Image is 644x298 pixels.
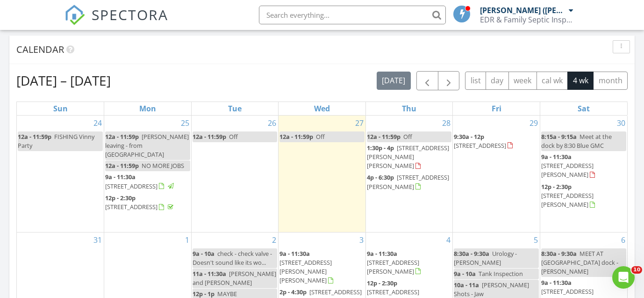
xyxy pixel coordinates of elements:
[541,132,577,141] span: 8:15a - 9:15a
[454,131,539,152] a: 9:30a - 12p [STREET_ADDRESS]
[490,102,503,115] a: Friday
[486,72,509,90] button: day
[367,249,397,258] span: 9a - 11:30a
[316,132,325,141] span: Off
[105,194,175,211] a: 12p - 2:30p [STREET_ADDRESS]
[454,269,476,278] span: 9a - 10a
[444,233,452,247] a: Go to September 4, 2025
[541,182,597,209] a: 12p - 2:30p [STREET_ADDRESS][PERSON_NAME]
[105,132,189,159] span: [PERSON_NAME] leaving - from [GEOGRAPHIC_DATA]
[16,43,64,56] span: Calendar
[105,193,190,213] a: 12p - 2:30p [STREET_ADDRESS]
[193,249,272,267] span: check - check valve - Doesn't sound like its wo...
[377,72,411,90] button: [DATE]
[229,132,238,141] span: Off
[270,233,278,247] a: Go to September 2, 2025
[541,278,572,287] span: 9a - 11:30a
[367,173,449,190] span: [STREET_ADDRESS][PERSON_NAME]
[367,144,394,152] span: 1:30p - 4p
[453,116,540,232] td: Go to August 29, 2025
[358,233,365,247] a: Go to September 3, 2025
[193,249,215,258] span: 9a - 10a
[105,203,157,211] span: [STREET_ADDRESS]
[193,269,276,287] span: [PERSON_NAME] and [PERSON_NAME]
[367,144,449,170] span: [STREET_ADDRESS][PERSON_NAME][PERSON_NAME]
[183,233,191,247] a: Go to September 1, 2025
[567,72,594,90] button: 4 wk
[365,116,453,232] td: Go to August 28, 2025
[193,132,226,141] span: 12a - 11:59p
[403,132,412,141] span: Off
[353,116,365,131] a: Go to August 27, 2025
[279,248,365,287] a: 9a - 11:30a [STREET_ADDRESS][PERSON_NAME][PERSON_NAME]
[193,290,215,298] span: 12p - 1p
[367,144,449,170] a: 1:30p - 4p [STREET_ADDRESS][PERSON_NAME][PERSON_NAME]
[612,266,635,289] iframe: Intercom live chat
[18,132,51,141] span: 12a - 11:59p
[593,72,628,90] button: month
[367,173,449,190] a: 4p - 6:30p [STREET_ADDRESS][PERSON_NAME]
[367,172,452,192] a: 4p - 6:30p [STREET_ADDRESS][PERSON_NAME]
[454,281,479,289] span: 10a - 11a
[279,258,332,284] span: [STREET_ADDRESS][PERSON_NAME][PERSON_NAME]
[400,102,418,115] a: Thursday
[193,269,226,278] span: 11a - 11:30a
[541,249,618,276] span: MEET AT [GEOGRAPHIC_DATA] dock - [PERSON_NAME]
[367,132,401,141] span: 12a - 11:59p
[18,132,94,150] span: FISHING Vinny Party
[631,266,642,274] span: 10
[454,249,517,267] span: Urology - [PERSON_NAME]
[576,102,592,115] a: Saturday
[465,72,486,90] button: list
[480,15,573,24] div: EDR & Family Septic Inspections LLC
[541,161,594,179] span: [STREET_ADDRESS][PERSON_NAME]
[92,116,104,131] a: Go to August 24, 2025
[541,153,597,179] a: 9a - 11:30a [STREET_ADDRESS][PERSON_NAME]
[64,5,85,25] img: The Best Home Inspection Software - Spectora
[279,288,307,296] span: 2p - 4:30p
[51,102,70,115] a: Sunday
[367,173,394,182] span: 4p - 6:30p
[16,71,111,90] h2: [DATE] – [DATE]
[279,132,313,141] span: 12a - 11:59p
[416,71,438,90] button: Previous
[279,249,336,285] a: 9a - 11:30a [STREET_ADDRESS][PERSON_NAME][PERSON_NAME]
[142,161,184,170] span: NO MORE JOBS
[537,72,568,90] button: cal wk
[367,249,423,276] a: 9a - 11:30a [STREET_ADDRESS][PERSON_NAME]
[454,249,489,258] span: 8:30a - 9:30a
[64,13,168,32] a: SPECTORA
[104,116,192,232] td: Go to August 25, 2025
[367,258,419,276] span: [STREET_ADDRESS][PERSON_NAME]
[541,249,577,258] span: 8:30a - 9:30a
[279,249,310,258] span: 9a - 11:30a
[137,102,158,115] a: Monday
[508,72,537,90] button: week
[541,152,626,181] a: 9a - 11:30a [STREET_ADDRESS][PERSON_NAME]
[528,116,540,131] a: Go to August 29, 2025
[105,172,190,192] a: 9a - 11:30a [STREET_ADDRESS]
[105,182,157,190] span: [STREET_ADDRESS]
[532,233,540,247] a: Go to September 5, 2025
[367,143,452,172] a: 1:30p - 4p [STREET_ADDRESS][PERSON_NAME][PERSON_NAME]
[266,116,278,131] a: Go to August 26, 2025
[367,248,452,278] a: 9a - 11:30a [STREET_ADDRESS][PERSON_NAME]
[541,182,626,211] a: 12p - 2:30p [STREET_ADDRESS][PERSON_NAME]
[105,173,136,181] span: 9a - 11:30a
[438,71,460,90] button: Next
[540,116,627,232] td: Go to August 30, 2025
[92,233,104,247] a: Go to August 31, 2025
[541,182,572,191] span: 12p - 2:30p
[226,102,243,115] a: Tuesday
[179,116,191,131] a: Go to August 25, 2025
[105,194,136,202] span: 12p - 2:30p
[541,191,594,209] span: [STREET_ADDRESS][PERSON_NAME]
[479,269,523,278] span: Tank Inspection
[541,153,572,161] span: 9a - 11:30a
[541,132,612,150] span: Meet at the dock by 8:30 Blue GMC
[619,233,627,247] a: Go to September 6, 2025
[105,173,175,190] a: 9a - 11:30a [STREET_ADDRESS]
[191,116,279,232] td: Go to August 26, 2025
[92,5,168,24] span: SPECTORA
[454,132,484,141] span: 9:30a - 12p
